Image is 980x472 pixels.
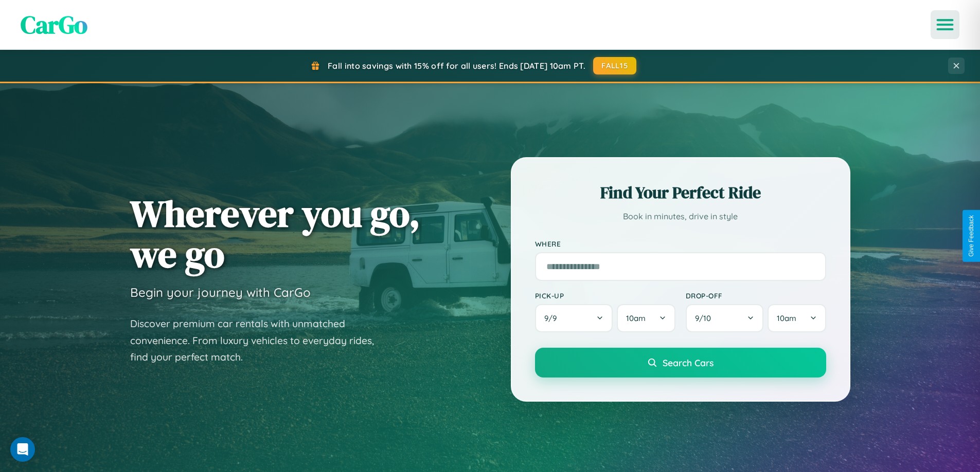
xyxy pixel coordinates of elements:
h2: Find Your Perfect Ride [535,181,826,204]
p: Discover premium car rentals with unmatched convenience. From luxury vehicles to everyday rides, ... [130,315,387,366]
span: Fall into savings with 15% off for all users! Ends [DATE] 10am PT. [328,61,585,71]
label: Pick-up [535,291,675,300]
label: Drop-off [686,291,826,300]
button: 10am [768,304,826,332]
div: Open Intercom Messenger [10,437,35,462]
h3: Begin your journey with CarGo [130,285,311,300]
span: CarGo [21,8,87,42]
button: 10am [617,304,675,332]
button: Open menu [931,10,959,39]
button: 9/10 [686,304,764,332]
h1: Wherever you go, we go [130,193,420,274]
div: Give Feedback [968,215,975,257]
span: 9 / 9 [544,313,562,323]
span: 10am [626,313,646,323]
span: Search Cars [663,357,714,368]
button: FALL15 [593,57,636,74]
span: 9 / 10 [695,313,716,323]
button: Search Cars [535,348,826,377]
label: Where [535,239,826,248]
span: 10am [777,313,796,323]
button: 9/9 [535,304,613,332]
p: Book in minutes, drive in style [535,209,826,224]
